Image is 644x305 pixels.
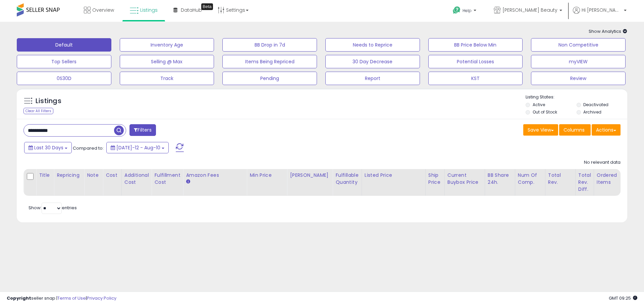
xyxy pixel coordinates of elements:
[533,102,545,107] label: Active
[140,7,158,13] span: Listings
[548,172,573,186] div: Total Rev.
[583,109,601,115] label: Archived
[181,7,202,13] span: DataHub
[7,295,116,302] div: seller snap | |
[563,127,585,133] span: Columns
[57,172,81,179] div: Repricing
[73,145,104,151] span: Compared to:
[222,38,317,52] button: BB Drop in 7d
[120,38,214,52] button: Inventory Age
[597,172,621,186] div: Ordered Items
[186,179,190,185] small: Amazon Fees.
[129,124,156,136] button: Filters
[124,172,149,186] div: Additional Cost
[531,55,626,68] button: myVIEW
[116,144,160,151] span: [DATE]-12 - Aug-10
[573,7,627,22] a: Hi [PERSON_NAME]
[584,159,621,166] div: No relevant data
[222,55,317,68] button: Items Being Repriced
[582,7,622,13] span: Hi [PERSON_NAME]
[57,295,86,301] a: Terms of Use
[34,144,63,151] span: Last 30 Days
[523,124,558,136] button: Save View
[250,172,284,179] div: Min Price
[502,7,557,13] span: [PERSON_NAME] Beauty
[463,8,472,13] span: Help
[201,3,213,10] div: Tooltip anchor
[583,102,608,107] label: Deactivated
[39,172,51,179] div: Title
[92,7,114,13] span: Overview
[7,295,31,301] strong: Copyright
[120,55,214,68] button: Selling @ Max
[592,124,621,136] button: Actions
[106,142,169,153] button: [DATE]-12 - Aug-10
[488,172,512,186] div: BB Share 24h.
[325,72,420,85] button: Report
[29,205,77,211] span: Show: entries
[609,295,637,301] span: 2025-09-10 09:25 GMT
[17,38,111,52] button: Default
[154,172,180,186] div: Fulfillment Cost
[559,124,591,136] button: Columns
[290,172,330,179] div: [PERSON_NAME]
[447,172,482,186] div: Current Buybox Price
[526,94,627,100] p: Listing States:
[106,172,119,179] div: Cost
[36,96,61,106] h5: Listings
[17,72,111,85] button: 0S30D
[325,38,420,52] button: Needs to Reprice
[335,172,359,186] div: Fulfillable Quantity
[589,28,627,34] span: Show Analytics
[23,108,53,114] div: Clear All Filters
[24,142,72,153] button: Last 30 Days
[428,38,523,52] button: BB Price Below Min
[428,172,442,186] div: Ship Price
[365,172,423,179] div: Listed Price
[17,55,111,68] button: Top Sellers
[578,172,591,193] div: Total Rev. Diff.
[531,38,626,52] button: Non Competitive
[428,55,523,68] button: Potential Losses
[533,109,557,115] label: Out of Stock
[87,295,116,301] a: Privacy Policy
[87,172,100,179] div: Note
[186,172,244,179] div: Amazon Fees
[452,6,461,14] i: Get Help
[222,72,317,85] button: Pending
[325,55,420,68] button: 30 Day Decrease
[447,1,483,22] a: Help
[531,72,626,85] button: Review
[428,72,523,85] button: KST
[518,172,542,186] div: Num of Comp.
[120,72,214,85] button: Track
